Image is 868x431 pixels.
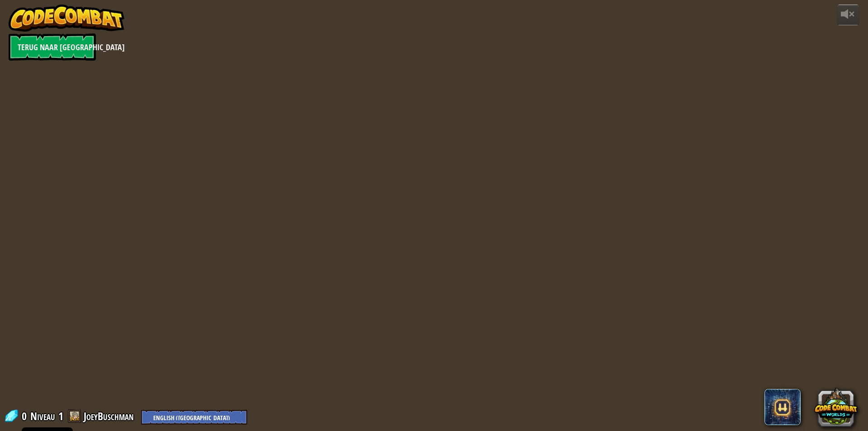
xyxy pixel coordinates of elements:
[58,409,63,423] span: 1
[22,409,29,423] span: 0
[9,33,96,61] a: Terug naar [GEOGRAPHIC_DATA]
[837,5,859,26] button: Volume aanpassen
[30,409,55,424] span: Niveau
[9,5,124,32] img: CodeCombat - Learn how to code by playing a game
[84,409,137,423] a: JoeyBuschman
